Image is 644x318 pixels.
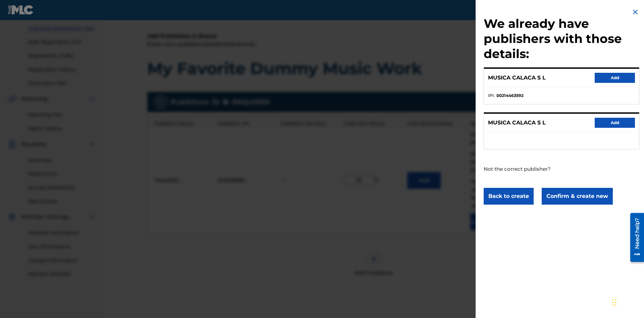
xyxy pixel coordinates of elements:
[612,293,616,313] div: Drag
[610,286,644,318] iframe: Chat Widget
[595,118,635,128] button: Add
[484,16,639,63] h2: We already have publishers with those details:
[542,188,613,205] button: Confirm & create new
[488,93,495,99] span: IPI :
[595,73,635,83] button: Add
[488,74,546,82] p: MUSICA CALACA S L
[488,119,546,127] p: MUSICA CALACA S L
[8,5,34,15] img: MLC Logo
[496,93,524,99] strong: 00214463592
[484,188,534,205] button: Back to create
[625,210,644,265] iframe: Resource Center
[484,149,601,181] p: Not the correct publisher?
